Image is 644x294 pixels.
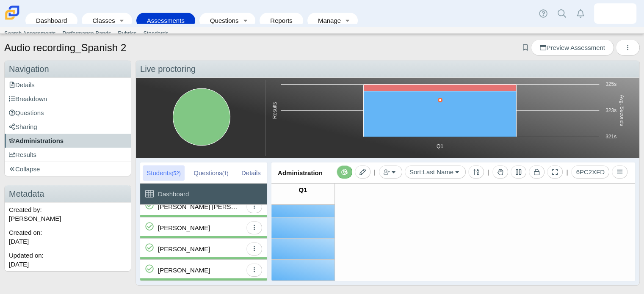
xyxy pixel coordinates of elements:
[204,13,239,28] a: Questions
[86,13,116,28] a: Classes
[9,95,47,102] span: Breakdown
[173,88,230,146] path: Finished, 52. Completed.
[265,80,637,156] div: Chart. Highcharts interactive chart.
[9,109,44,116] span: Questions
[540,44,605,51] span: Preview Assessment
[437,143,443,149] text: Q1
[141,13,191,28] a: Assessments
[364,91,517,137] g: Not Scored, series 4 of 5. Bar series with 1 bar. Y axis, Results.
[5,203,131,225] div: Created by: [PERSON_NAME]
[140,27,171,40] a: Standards
[158,217,210,238] div: [PERSON_NAME]
[612,165,627,179] button: Toggle Menu
[265,80,631,156] svg: Interactive chart
[364,85,517,91] g: Incorrect, series 3 of 5. Bar series with 1 bar. Y axis, Results.
[605,81,616,87] text: 325s
[439,99,442,102] path: Q1, 323.78846153846155s. Avg. Seconds.
[158,260,210,280] div: [PERSON_NAME]
[222,170,229,176] small: (1)
[5,134,131,148] a: Administrations
[566,168,568,176] span: |
[238,165,265,181] div: Details
[138,80,265,156] svg: Interactive chart
[605,134,616,140] text: 321s
[439,99,442,102] g: Avg. Seconds, series 5 of 5. Line with 1 data point. Y axis, Avg. Seconds.
[264,13,299,28] a: Reports
[405,165,466,179] button: Sort:Last Name
[619,95,625,126] text: Avg. Seconds
[4,41,126,55] h1: Audio recording_Spanish 2
[5,106,131,120] a: Questions
[271,184,334,204] a: Q1
[571,4,590,23] a: Alerts
[423,168,454,176] span: Last Name
[272,102,278,119] text: Results
[114,27,140,40] a: Rubrics
[274,185,331,194] div: Q1
[9,238,29,245] time: Sep 19, 2025 at 10:16 AM
[312,13,342,28] a: Manage
[5,225,131,248] div: Created on:
[9,261,29,268] time: Sep 19, 2025 at 1:31 PM
[521,44,529,51] a: Add bookmark
[364,85,517,91] path: Q1, 7. Incorrect.
[190,165,232,181] div: Questions
[3,4,21,22] img: Carmen School of Science & Technology
[571,165,609,179] button: 6PC2XFD
[138,80,265,156] div: Chart. Highcharts interactive chart.
[9,123,37,130] span: Sharing
[5,78,131,92] a: Details
[5,185,131,203] h3: Metadata
[3,16,21,23] a: Carmen School of Science & Technology
[608,7,622,20] img: martha.addo-preko.yyKIqf
[337,165,352,179] button: Toggle Reporting
[239,13,251,28] a: Toggle expanded
[5,248,131,271] div: Updated on:
[374,168,376,176] span: |
[5,162,131,176] a: Collapse
[594,3,636,24] a: martha.addo-preko.yyKIqf
[158,196,238,217] div: [PERSON_NAME] [PERSON_NAME]
[143,165,185,181] div: Students
[59,27,114,40] a: Performance Bands
[9,81,35,88] span: Details
[136,60,639,78] div: Live proctoring
[158,184,189,204] div: Dashboard
[364,91,517,137] path: Q1, 45. Not Scored.
[5,92,131,106] a: Breakdown
[171,170,180,176] small: (52)
[342,13,354,28] a: Toggle expanded
[576,168,605,176] span: 6PC2XFD
[5,148,131,162] a: Results
[605,107,616,113] text: 323s
[30,13,73,28] a: Dashboard
[9,165,40,173] span: Collapse
[158,239,210,259] div: [PERSON_NAME]
[487,168,489,176] span: |
[9,64,49,74] span: Navigation
[5,120,131,134] a: Sharing
[116,13,128,28] a: Toggle expanded
[278,169,323,198] span: Administration Dashboard
[616,39,640,56] button: More options
[531,39,614,56] a: Preview Assessment
[1,27,59,40] a: Search Assessments
[9,137,64,144] span: Administrations
[9,151,36,158] span: Results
